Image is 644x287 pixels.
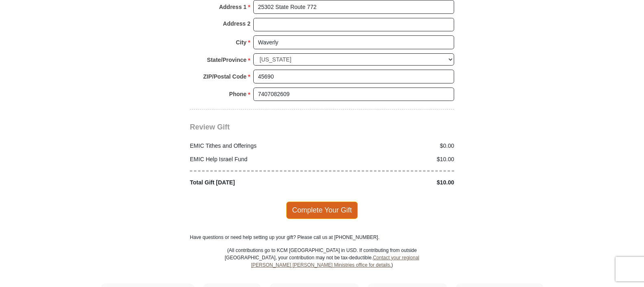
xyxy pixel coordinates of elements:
[186,155,322,164] div: EMIC Help Israel Fund
[186,142,322,150] div: EMIC Tithes and Offerings
[186,178,322,187] div: Total Gift [DATE]
[322,142,459,150] div: $0.00
[236,37,246,48] strong: City
[322,155,459,164] div: $10.00
[224,247,420,283] p: (All contributions go to KCM [GEOGRAPHIC_DATA] in USD. If contributing from outside [GEOGRAPHIC_D...
[251,255,419,268] a: Contact your regional [PERSON_NAME] [PERSON_NAME] Ministries office for details.
[203,71,247,82] strong: ZIP/Postal Code
[322,178,459,187] div: $10.00
[223,18,250,29] strong: Address 2
[219,1,247,13] strong: Address 1
[190,234,454,241] p: Have questions or need help setting up your gift? Please call us at [PHONE_NUMBER].
[286,202,358,219] span: Complete Your Gift
[229,88,247,100] strong: Phone
[190,123,230,131] span: Review Gift
[207,54,246,66] strong: State/Province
